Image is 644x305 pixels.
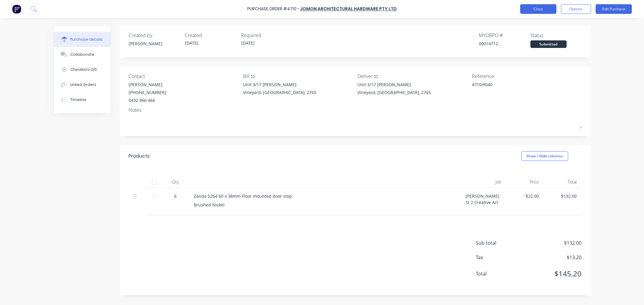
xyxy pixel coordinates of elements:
[70,82,96,87] div: Linked Orders
[521,239,582,247] span: $132.00
[476,254,521,261] span: Tax
[129,152,150,160] div: Products
[70,97,86,102] div: Timeline
[357,81,431,88] div: Unit 3/17 [PERSON_NAME]
[561,4,591,14] button: Options
[476,270,521,277] span: Total
[54,77,111,92] button: Linked Orders
[129,73,239,80] div: Contact
[129,89,166,96] div: [PHONE_NUMBER]
[54,32,111,47] button: Purchase details
[357,73,467,80] div: Deliver to
[12,5,21,14] img: Factory
[241,32,293,39] div: Required
[194,193,456,199] div: Zanda 5264 60 x 38mm Floor mounted door stop
[54,92,111,107] button: Timeline
[54,47,111,62] button: Collaborate
[461,188,506,215] div: [PERSON_NAME] St 2 Creative Art
[521,268,582,279] span: $145.20
[479,32,530,39] div: MYOB PO #
[247,6,300,12] div: Purchase Order #4710 -
[506,176,544,188] div: Price
[243,81,316,88] div: Unit 3/17 [PERSON_NAME]
[70,52,94,57] div: Collaborate
[129,106,582,114] div: Notes
[476,239,521,247] span: Sub total
[129,97,166,103] div: 0432 866 466
[521,151,568,161] button: Show / Hide columns
[243,89,316,96] div: Vineyard, [GEOGRAPHIC_DATA], 2765
[167,193,184,199] div: 6
[70,37,103,42] div: Purchase details
[596,4,632,14] button: Edit Purchase
[479,40,530,47] div: 00014712
[549,193,577,199] div: $132.00
[472,81,547,95] textarea: 4710/9040
[243,73,353,80] div: Bill to
[129,32,180,39] div: Created by
[544,176,582,188] div: Total
[511,193,539,199] div: $22.00
[520,4,556,14] button: Close
[129,81,166,88] div: [PERSON_NAME]
[162,176,189,188] div: Qty
[521,254,582,261] span: $13.20
[530,32,582,39] div: Status
[129,40,180,47] div: [PERSON_NAME]
[530,40,567,48] div: Submitted
[54,62,111,77] button: Checklists 0/0
[300,6,397,12] a: Jomon Architectural Hardware Pty Ltd
[357,89,431,96] div: Vineyard, [GEOGRAPHIC_DATA], 2765
[472,73,582,80] div: Reference
[70,67,97,72] div: Checklists 0/0
[185,32,236,39] div: Created
[461,176,506,188] div: Job
[194,202,456,208] div: Brushed Nickel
